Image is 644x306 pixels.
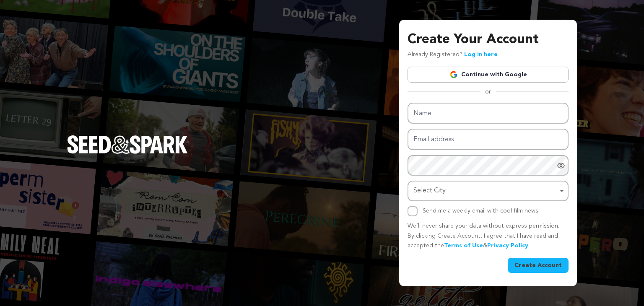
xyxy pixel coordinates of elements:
[413,185,558,197] div: Select City
[508,258,569,273] button: Create Account
[557,161,565,170] a: Show password as plain text. Warning: this will display your password on the screen.
[444,243,483,249] a: Terms of Use
[408,221,569,251] p: We’ll never share your data without express permission. By clicking Create Account, I agree that ...
[480,88,496,96] span: or
[487,243,528,249] a: Privacy Policy
[449,70,458,79] img: Google logo
[67,135,188,171] a: Seed&Spark Homepage
[408,50,498,60] p: Already Registered?
[408,30,569,50] h3: Create Your Account
[408,103,569,124] input: Name
[464,52,498,57] a: Log in here
[408,67,569,83] a: Continue with Google
[423,208,538,214] label: Send me a weekly email with cool film news
[408,129,569,150] input: Email address
[67,135,188,154] img: Seed&Spark Logo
